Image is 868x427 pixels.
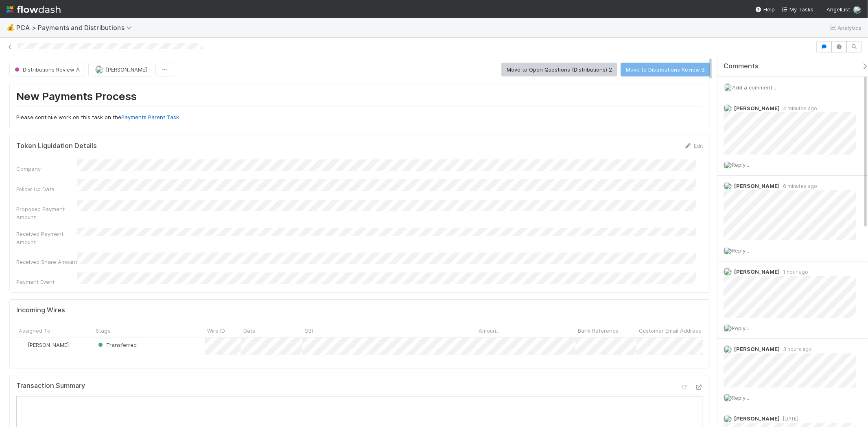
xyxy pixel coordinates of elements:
[7,24,15,31] span: 💰
[724,415,732,423] img: avatar_a2d05fec-0a57-4266-8476-74cda3464b0e.png
[9,63,85,76] button: Distributions Review A
[829,23,861,33] a: Analytics
[621,63,710,76] button: Move to Distributions Review B
[16,205,77,221] div: Proposed Payment Amount
[732,394,749,401] span: Reply...
[724,62,759,70] span: Comments
[732,247,749,254] span: Reply...
[732,325,749,331] span: Reply...
[732,84,776,91] span: Add a comment...
[780,346,812,352] span: 3 hours ago
[734,183,780,189] span: [PERSON_NAME]
[734,105,780,111] span: [PERSON_NAME]
[20,341,69,349] div: [PERSON_NAME]
[13,66,80,73] span: Distributions Review A
[780,416,798,422] span: [DATE]
[20,342,26,348] img: avatar_c6c9a18c-a1dc-4048-8eac-219674057138.png
[96,327,111,335] span: Stage
[724,161,732,169] img: avatar_66854b90-094e-431f-b713-6ac88429a2b8.png
[207,327,225,335] span: Wire ID
[16,382,85,390] h5: Transaction Summary
[724,247,732,255] img: avatar_66854b90-094e-431f-b713-6ac88429a2b8.png
[16,142,97,150] h5: Token Liquidation Details
[16,113,703,122] p: Please continue work on this task on the
[639,327,701,335] span: Customer Email Address
[724,268,732,276] img: avatar_66854b90-094e-431f-b713-6ac88429a2b8.png
[724,182,732,190] img: avatar_ad9da010-433a-4b4a-a484-836c288de5e1.png
[780,269,808,275] span: 1 hour ago
[243,327,256,335] span: Date
[853,6,861,14] img: avatar_66854b90-094e-431f-b713-6ac88429a2b8.png
[16,90,703,107] h1: New Payments Process
[16,278,77,286] div: Payment Event
[28,342,69,348] span: [PERSON_NAME]
[780,105,817,111] span: 4 minutes ago
[16,258,77,266] div: Received Share Amount
[724,394,732,402] img: avatar_66854b90-094e-431f-b713-6ac88429a2b8.png
[16,306,65,314] h5: Incoming Wires
[724,345,732,353] img: avatar_66854b90-094e-431f-b713-6ac88429a2b8.png
[781,6,813,13] span: My Tasks
[732,161,749,168] span: Reply...
[479,327,498,335] span: Amount
[501,63,617,76] button: Move to Open Questions (Distributions) 2
[826,6,850,13] span: AngelList
[734,346,780,352] span: [PERSON_NAME]
[16,24,136,32] span: PCA > Payments and Distributions
[724,104,732,112] img: avatar_ad9da010-433a-4b4a-a484-836c288de5e1.png
[121,114,179,120] a: Payments Parent Task
[7,2,61,16] img: logo-inverted-e16ddd16eac7371096b0.svg
[96,342,137,348] span: Transferred
[734,268,780,275] span: [PERSON_NAME]
[304,327,313,335] span: OBI
[88,63,152,76] button: [PERSON_NAME]
[734,415,780,422] span: [PERSON_NAME]
[96,341,137,349] div: Transferred
[16,165,77,173] div: Company
[755,5,775,13] div: Help
[781,5,813,13] a: My Tasks
[16,185,77,193] div: Follow Up Date
[724,324,732,332] img: avatar_66854b90-094e-431f-b713-6ac88429a2b8.png
[106,66,147,73] span: [PERSON_NAME]
[684,142,703,149] a: Edit
[780,183,817,189] span: 6 minutes ago
[95,65,103,74] img: avatar_ad9da010-433a-4b4a-a484-836c288de5e1.png
[19,327,50,335] span: Assigned To
[16,230,77,246] div: Received Payment Amount
[724,83,732,91] img: avatar_66854b90-094e-431f-b713-6ac88429a2b8.png
[578,327,619,335] span: Bank Reference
